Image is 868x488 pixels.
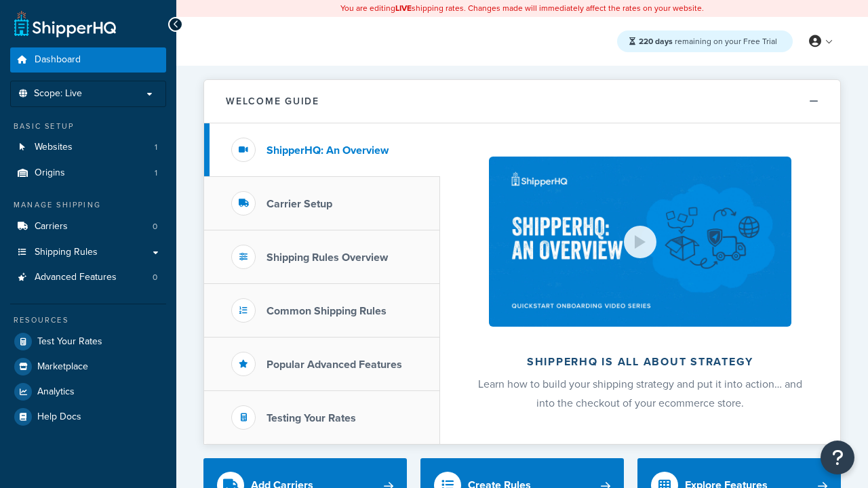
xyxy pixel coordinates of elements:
[10,405,166,429] a: Help Docs
[10,161,166,186] a: Origins1
[489,157,791,327] img: ShipperHQ is all about strategy
[204,80,840,123] button: Welcome Guide
[821,441,854,474] button: Open Resource Center
[226,96,319,106] h2: Welcome Guide
[639,35,673,47] strong: 220 days
[10,161,166,186] li: Origins
[10,214,166,239] li: Carriers
[10,135,166,160] a: Websites1
[153,272,157,283] span: 0
[10,214,166,239] a: Carriers0
[35,167,65,179] span: Origins
[35,142,73,153] span: Websites
[639,35,777,47] span: remaining on your Free Trial
[10,354,166,379] a: Marketplace
[10,265,166,290] a: Advanced Features0
[10,121,166,132] div: Basic Setup
[155,142,157,153] span: 1
[267,251,388,264] h3: Shipping Rules Overview
[34,88,82,100] span: Scope: Live
[267,412,356,424] h3: Testing Your Rates
[10,47,166,73] a: Dashboard
[10,314,166,326] div: Resources
[37,361,88,373] span: Marketplace
[267,198,332,210] h3: Carrier Setup
[35,247,98,258] span: Shipping Rules
[10,199,166,211] div: Manage Shipping
[153,221,157,232] span: 0
[478,376,802,411] span: Learn how to build your shipping strategy and put it into action… and into the checkout of your e...
[35,272,117,283] span: Advanced Features
[10,240,166,265] a: Shipping Rules
[155,167,157,179] span: 1
[267,305,387,317] h3: Common Shipping Rules
[37,411,81,423] span: Help Docs
[395,2,412,14] b: LIVE
[37,336,102,348] span: Test Your Rates
[267,144,389,157] h3: ShipperHQ: An Overview
[476,356,804,368] h2: ShipperHQ is all about strategy
[10,135,166,160] li: Websites
[37,386,75,398] span: Analytics
[267,359,402,371] h3: Popular Advanced Features
[10,265,166,290] li: Advanced Features
[10,380,166,404] a: Analytics
[10,329,166,354] a: Test Your Rates
[35,54,81,66] span: Dashboard
[35,221,68,232] span: Carriers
